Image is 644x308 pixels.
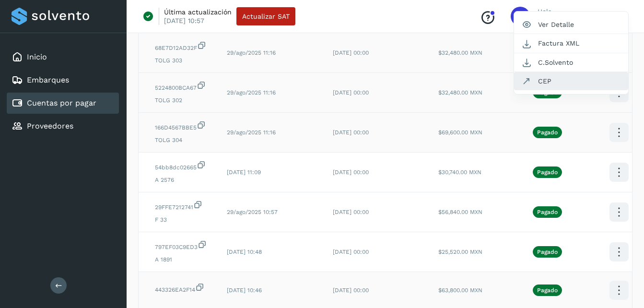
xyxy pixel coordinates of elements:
button: Factura XML [514,34,628,53]
a: Inicio [27,52,47,61]
button: Ver Detalle [514,15,628,34]
div: Proveedores [7,116,119,137]
button: C.Solvento [514,53,628,72]
div: Inicio [7,47,119,68]
div: Embarques [7,70,119,91]
a: Proveedores [27,121,73,130]
button: CEP [514,72,628,90]
a: Embarques [27,75,69,84]
a: Cuentas por pagar [27,98,96,107]
div: Cuentas por pagar [7,93,119,114]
